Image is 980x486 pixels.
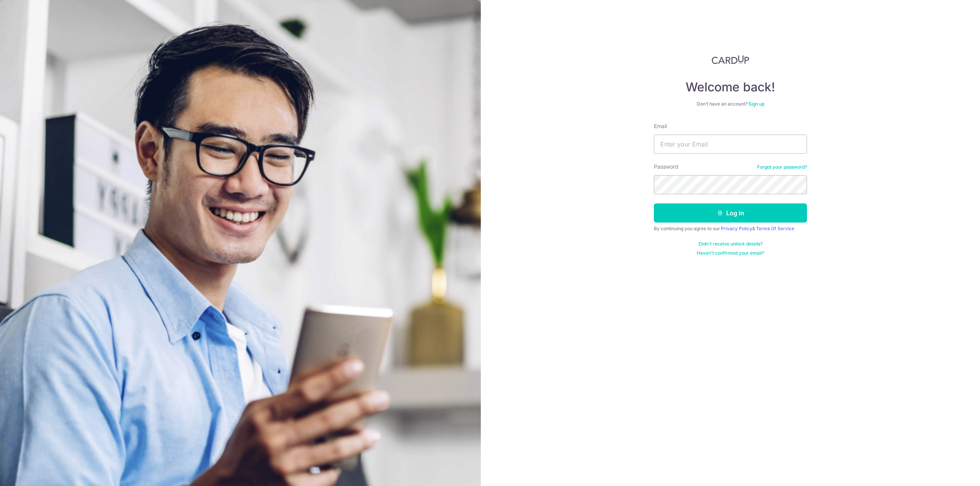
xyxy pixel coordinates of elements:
button: Log in [654,203,807,223]
div: Don’t have an account? [654,101,807,107]
a: Didn't receive unlock details? [699,241,763,247]
a: Terms Of Service [756,226,794,231]
label: Password [654,163,678,171]
h4: Welcome back! [654,80,807,95]
a: Haven't confirmed your email? [697,250,764,256]
div: By continuing you agree to our & [654,226,807,232]
a: Sign up [748,101,764,107]
input: Enter your Email [654,135,807,154]
img: CardUp Logo [712,55,749,64]
a: Privacy Policy [721,226,752,231]
label: Email [654,122,667,130]
a: Forgot your password? [757,164,807,170]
